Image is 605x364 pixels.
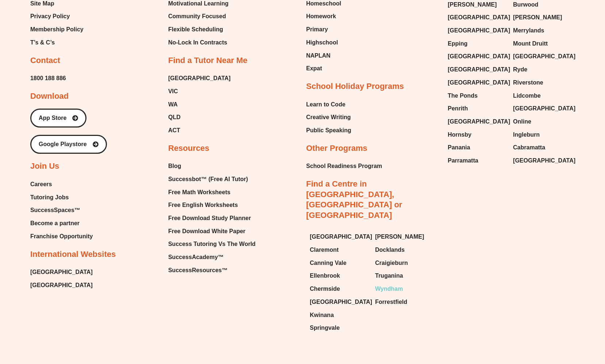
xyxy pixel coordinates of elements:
[306,37,338,48] span: Highschool
[306,24,341,35] a: Primary
[168,99,231,110] a: WA
[310,297,368,308] a: [GEOGRAPHIC_DATA]
[30,73,66,84] a: 1800 188 886
[71,36,74,41] span: K
[194,36,197,41] span: S
[79,36,83,41] span: O
[176,36,180,41] span: Q
[241,1,251,11] button: Draw
[306,50,341,61] a: NAPLAN
[77,48,80,53] span: B
[448,90,478,101] span: The Ponds
[168,265,228,276] span: SuccessResources™
[39,115,66,121] span: App Store
[30,24,84,35] a: Membership Policy
[375,244,405,255] span: Docklands
[81,36,85,41] span: O
[375,244,433,255] a: Docklands
[30,280,93,291] a: [GEOGRAPHIC_DATA]
[30,192,69,203] span: Tutoring Jobs
[123,48,126,53] span: B
[168,265,255,276] a: SuccessResources™
[151,48,155,53] span: B
[168,161,255,172] a: Blog
[30,267,93,278] a: [GEOGRAPHIC_DATA]
[306,125,351,136] span: Public Speaking
[126,48,129,53] span: B
[231,1,241,11] button: Text
[160,48,163,53] span: B
[306,37,341,48] a: Highschool
[128,48,132,53] span: B
[126,36,130,41] span: H
[168,112,181,123] span: QLD
[513,77,571,88] a: Riverstone
[448,12,510,23] span: [GEOGRAPHIC_DATA]
[90,36,94,41] span: D
[513,64,571,75] a: Ryde
[513,51,575,62] span: [GEOGRAPHIC_DATA]
[157,48,161,53] span: B
[219,36,224,41] span: 
[513,155,571,166] a: [GEOGRAPHIC_DATA]
[310,283,368,294] a: Chermside
[77,1,88,11] span: of ⁨4⁩
[448,77,510,88] span: [GEOGRAPHIC_DATA]
[168,11,226,22] span: Community Focused
[201,36,205,41] span: V
[168,187,255,198] a: Free Math Worksheets
[310,283,340,294] span: Chermside
[77,36,82,41] span: 
[78,36,81,41] span: L
[168,24,223,35] span: Flexible Scheduling
[30,135,107,154] a: Google Playstore
[306,179,402,220] a: Find a Centre in [GEOGRAPHIC_DATA], [GEOGRAPHIC_DATA] or [GEOGRAPHIC_DATA]
[168,200,255,211] a: Free English Worksheets
[448,142,470,153] span: Panania
[247,36,249,41] span: "
[120,48,123,53] span: B
[310,258,368,269] a: Canning Vale
[166,36,170,41] span: D
[168,99,178,110] span: WA
[168,239,255,250] span: Success Tutoring Vs The World
[97,36,101,41] span: U
[513,116,571,127] a: Online
[30,179,93,190] a: Careers
[187,36,192,41] span: 
[306,11,336,22] span: Homework
[51,48,54,53] span: B
[228,36,233,41] span: 
[71,48,74,53] span: B
[115,36,118,41] span: L
[310,270,368,281] a: Ellenbrook
[513,64,527,75] span: Ryde
[448,25,506,36] a: [GEOGRAPHIC_DATA]
[513,51,571,62] a: [GEOGRAPHIC_DATA]
[448,12,506,23] a: [GEOGRAPHIC_DATA]
[30,218,93,229] a: Become a partner
[175,36,178,41] span: L
[220,36,225,41] span: W
[156,36,159,41] span: K
[168,213,255,224] a: Free Download Study Planner
[513,12,562,23] span: [PERSON_NAME]
[108,48,112,53] span: B
[375,283,403,294] span: Wyndham
[375,231,424,242] span: [PERSON_NAME]
[168,174,255,185] a: Successbot™ (Free AI Tutor)
[111,48,115,53] span: B
[54,48,57,53] span: B
[137,48,140,53] span: B
[153,36,158,41] span: 
[168,174,248,185] span: Successbot™ (Free AI Tutor)
[225,36,228,41] span: H
[448,25,510,36] span: [GEOGRAPHIC_DATA]
[232,36,235,41] span: K
[49,36,53,41] span: R
[191,36,193,41] span: [
[310,231,372,242] span: [GEOGRAPHIC_DATA]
